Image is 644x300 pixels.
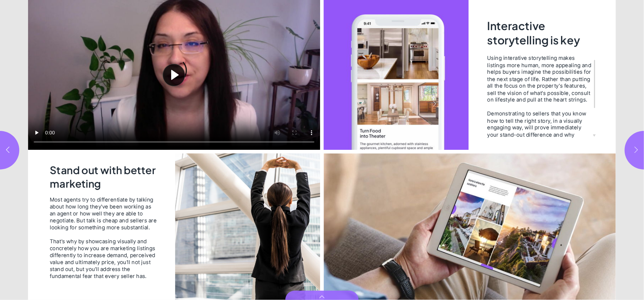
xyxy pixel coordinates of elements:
h2: Stand out with better marketing [50,163,160,191]
h2: Interactive storytelling is key [487,19,594,49]
div: Using interative storytelling makes listings more human, more appealing and helps buyers imagine ... [487,54,593,103]
div: Demonstrating to sellers that you know how to tell the right story, in a visually engaging way, w... [487,110,593,152]
div: That's why by showcasing visually and concretely how you are marketing listings differently to in... [50,238,158,280]
div: Most agents try to differentiate by talking about how long they've been working as an agent or ho... [50,196,158,231]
